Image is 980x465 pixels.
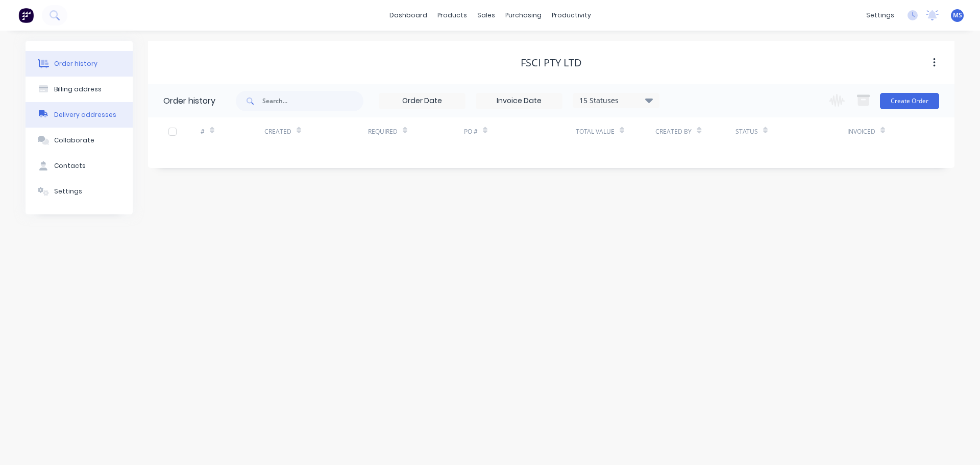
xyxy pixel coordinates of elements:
span: MS [953,11,962,20]
div: # [201,117,264,145]
div: Created By [655,117,735,145]
div: FSCI Pty Ltd [521,57,582,69]
div: 15 Statuses [573,95,659,106]
button: Order history [26,51,133,77]
div: Required [368,127,398,136]
div: Delivery addresses [54,110,116,119]
button: Contacts [26,153,133,179]
div: Created [264,127,291,136]
input: Search... [262,91,363,111]
div: sales [472,8,500,23]
div: Total Value [576,117,655,145]
div: products [432,8,472,23]
div: Status [736,127,758,136]
div: Order history [163,95,215,107]
button: Delivery addresses [26,102,133,128]
input: Order Date [379,93,465,109]
button: Create Order [880,93,939,109]
div: # [201,127,205,136]
div: Invoiced [847,127,875,136]
div: settings [861,8,899,23]
button: Settings [26,179,133,204]
div: purchasing [500,8,547,23]
input: Invoice Date [476,93,562,109]
div: PO # [464,117,576,145]
button: Collaborate [26,128,133,153]
div: Collaborate [54,136,94,145]
div: Created By [655,127,692,136]
img: Factory [18,8,34,23]
div: PO # [464,127,478,136]
div: Created [264,117,368,145]
div: Settings [54,187,82,196]
button: Billing address [26,77,133,102]
div: Invoiced [847,117,911,145]
div: Total Value [576,127,615,136]
div: Required [368,117,464,145]
div: Status [736,117,847,145]
div: Order history [54,59,97,68]
div: Billing address [54,85,102,94]
a: dashboard [384,8,432,23]
div: Contacts [54,161,86,170]
div: productivity [547,8,596,23]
